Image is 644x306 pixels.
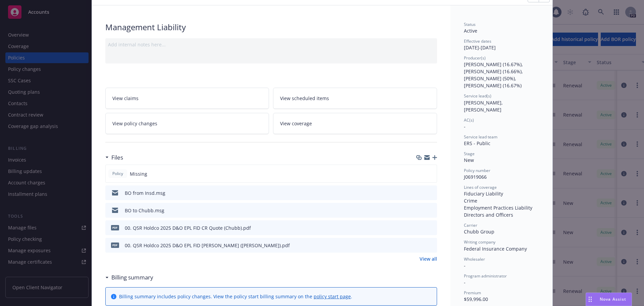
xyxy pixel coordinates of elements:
[464,239,495,245] span: Writing company
[464,28,477,34] span: Active
[464,296,488,302] span: $59,996.00
[105,153,123,162] div: Files
[418,224,423,231] button: download file
[600,296,626,302] span: Nova Assist
[125,242,290,249] div: 00. QSR Holdco 2025 D&O EPL FID [PERSON_NAME] ([PERSON_NAME]).pdf
[428,224,434,231] button: preview file
[464,190,539,197] div: Fiduciary Liability
[464,61,524,89] span: [PERSON_NAME] (16.67%), [PERSON_NAME] (16.66%), [PERSON_NAME] (50%), [PERSON_NAME] (16.67%)
[464,55,486,61] span: Producer(s)
[464,279,466,286] span: -
[428,189,434,196] button: preview file
[105,88,269,109] a: View claims
[464,262,466,269] span: -
[464,228,494,235] span: Chubb Group
[586,293,594,306] div: Drag to move
[418,207,423,214] button: download file
[420,255,437,262] a: View all
[130,170,147,177] span: Missing
[464,211,539,218] div: Directors and Officers
[464,117,474,123] span: AC(s)
[464,93,491,99] span: Service lead(s)
[464,222,477,228] span: Carrier
[464,168,490,173] span: Policy number
[464,157,474,163] span: New
[125,224,251,231] div: 00. QSR Holdco 2025 D&O EPL FID CR Quote (Chubb).pdf
[464,140,490,146] span: ERS - Public
[464,197,539,204] div: Crime
[108,41,434,48] div: Add internal notes here...
[111,225,119,230] span: pdf
[280,95,329,102] span: View scheduled items
[418,242,423,249] button: download file
[464,38,491,44] span: Effective dates
[428,207,434,214] button: preview file
[119,293,352,300] div: Billing summary includes policy changes. View the policy start billing summary on the .
[105,21,437,33] div: Management Liability
[273,88,437,109] a: View scheduled items
[464,134,497,140] span: Service lead team
[111,153,123,162] h3: Files
[464,204,539,211] div: Employment Practices Liability
[464,123,466,130] span: -
[105,273,153,282] div: Billing summary
[125,207,164,214] div: BO to Chubb.msg
[105,113,269,134] a: View policy changes
[111,273,153,282] h3: Billing summary
[111,171,124,177] span: Policy
[464,256,485,262] span: Wholesaler
[586,293,632,306] button: Nova Assist
[125,189,165,196] div: BO from Insd.msg
[314,293,351,300] a: policy start page
[464,246,527,252] span: Federal Insurance Company
[112,120,157,127] span: View policy changes
[464,38,539,51] div: [DATE] - [DATE]
[464,151,475,157] span: Stage
[111,243,119,248] span: pdf
[464,273,507,279] span: Program administrator
[112,95,139,102] span: View claims
[464,21,476,27] span: Status
[428,242,434,249] button: preview file
[280,120,312,127] span: View coverage
[464,290,481,296] span: Premium
[273,113,437,134] a: View coverage
[418,189,423,196] button: download file
[464,174,487,180] span: J06919066
[464,99,504,113] span: [PERSON_NAME], [PERSON_NAME]
[464,184,497,190] span: Lines of coverage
